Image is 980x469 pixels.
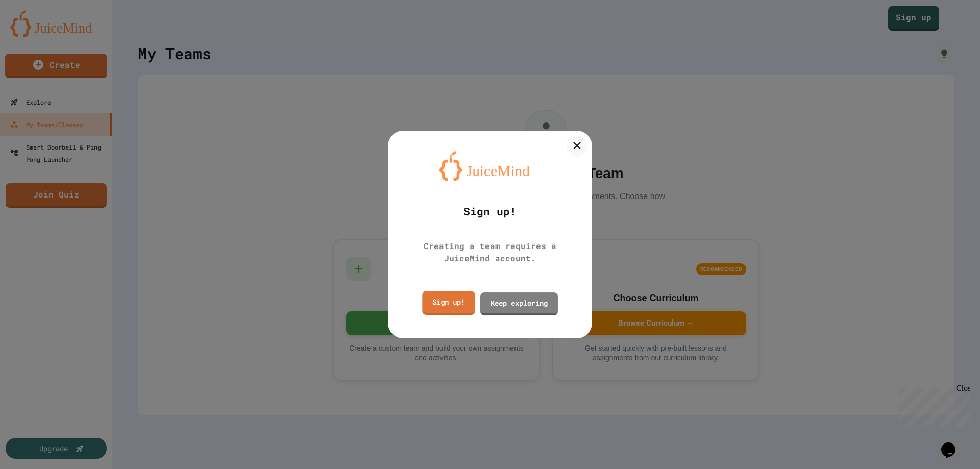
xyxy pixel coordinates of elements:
a: Keep exploring [480,292,558,315]
img: logo-orange.svg [439,151,541,181]
div: Sign up! [463,204,517,220]
div: Chat with us now!Close [4,4,70,65]
div: Creating a team requires a JuiceMind account. [403,240,577,264]
a: Sign up! [422,291,475,315]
